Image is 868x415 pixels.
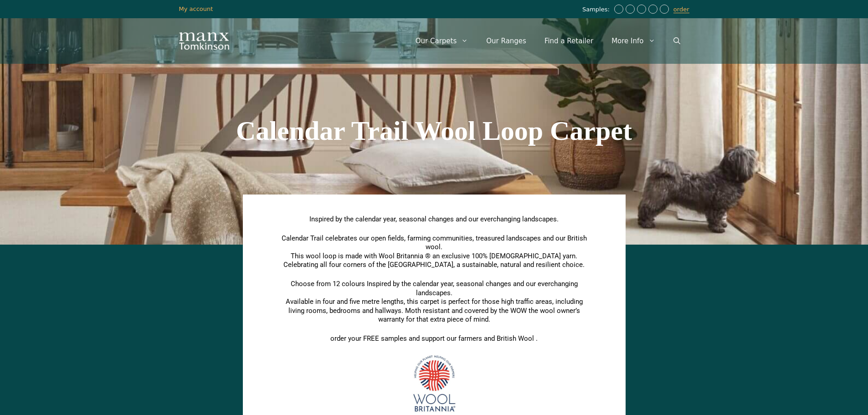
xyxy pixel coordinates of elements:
[406,27,478,55] a: Our Carpets
[673,6,689,13] a: order
[179,5,213,12] a: My account
[406,27,689,55] nav: Primary
[179,117,689,144] h1: Calendar Trail Wool Loop Carpet
[277,334,591,343] p: order your FREE samples and support our farmers and British Wool .
[277,234,591,270] p: Calendar Trail celebrates our open fields, farming communities, treasured landscapes and our Brit...
[277,215,591,224] p: Inspired by the calendar year, seasonal changes and our everchanging landscapes.
[602,27,664,55] a: More Info
[477,27,535,55] a: Our Ranges
[664,27,689,55] a: Open Search Bar
[535,27,602,55] a: Find a Retailer
[277,280,591,324] p: Choose from 12 colours Inspired by the calendar year, seasonal changes and our everchanging lands...
[582,6,612,14] span: Samples:
[179,32,229,50] img: Manx Tomkinson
